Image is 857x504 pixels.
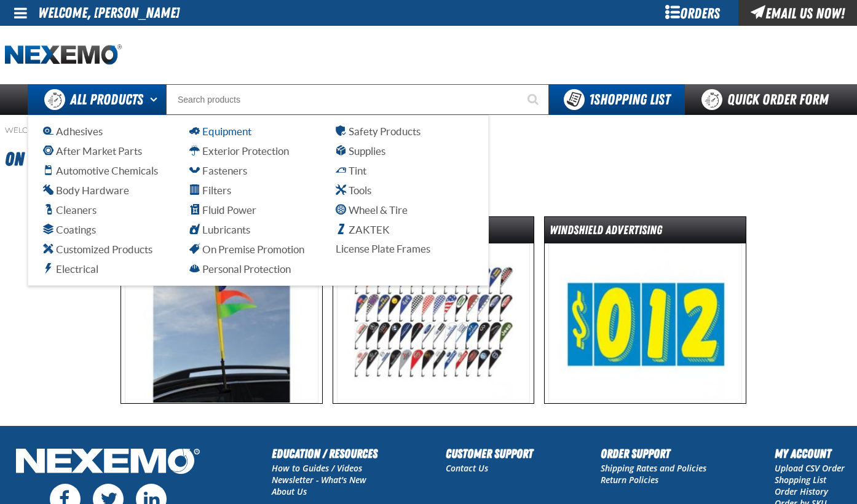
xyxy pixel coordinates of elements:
span: Automotive Chemicals [43,165,158,176]
a: Windshield Advertising [544,216,746,404]
a: Return Policies [601,474,658,486]
span: Safety Products [336,125,421,137]
img: Nexemo logo [5,44,122,66]
a: Newsletter - What's New [272,474,366,486]
a: Home [5,44,122,66]
button: Start Searching [518,84,549,115]
h2: My Account [775,444,845,463]
h2: Education / Resources [272,444,377,463]
span: Body Hardware [43,184,129,196]
nav: Breadcrumbs [5,125,852,135]
img: Sales Aids [337,243,531,403]
a: Sales Aids [333,216,535,404]
span: After Market Parts [43,145,142,157]
strong: 1 [589,91,594,108]
span: Filters [189,184,231,196]
img: Windshield Advertising [548,243,742,403]
span: Shopping List [589,91,670,108]
h2: Customer Support [446,444,533,463]
a: Order History [775,486,828,497]
span: Electrical [43,263,98,275]
a: About Us [272,486,307,497]
span: Tools [336,184,371,196]
h1: On Premise Promotion [5,143,852,176]
span: Equipment [189,125,251,137]
span: Adhesives [43,125,103,137]
button: Open All Products pages [146,84,166,115]
a: Flags & Pennants [120,216,323,404]
span: Coatings [43,224,96,235]
span: Customized Products [43,243,152,255]
a: Contact Us [446,462,488,474]
span: Exterior Protection [189,145,289,157]
a: How to Guides / Videos [272,462,362,474]
button: You have 1 Shopping List. Open to view details [549,84,685,115]
span: License Plate Frames [336,243,430,254]
span: Supplies [336,145,385,157]
img: Nexemo Logo [12,444,203,481]
span: Wheel & Tire [336,204,408,216]
span: Fasteners [189,165,247,176]
span: ZAKTEK [336,224,390,235]
span: Cleaners [43,204,97,216]
span: Personal Protection [189,263,291,275]
span: Fluid Power [189,204,256,216]
input: Search [166,84,549,115]
a: Quick Order Form [685,84,851,115]
dt: Windshield Advertising [545,222,746,243]
a: Shipping Rates and Policies [601,462,706,474]
img: Flags & Pennants [125,243,318,403]
span: Tint [336,165,366,176]
span: Lubricants [189,224,250,235]
span: On Premise Promotion [189,243,304,255]
a: Welcome - Nexemo [5,125,85,135]
h2: Order Support [601,444,706,463]
span: All Products [70,89,143,111]
a: Shopping List [775,474,826,486]
a: Upload CSV Order [775,462,845,474]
